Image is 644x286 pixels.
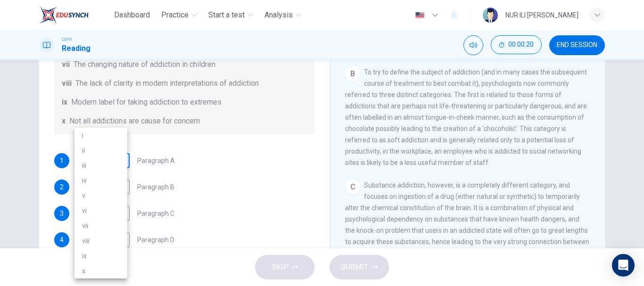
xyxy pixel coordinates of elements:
[74,158,127,173] li: iii
[74,173,127,188] li: iv
[74,248,127,263] li: ix
[74,143,127,158] li: ii
[74,218,127,233] li: vii
[74,233,127,248] li: viii
[74,188,127,203] li: v
[74,128,127,143] li: i
[612,254,635,277] div: Open Intercom Messenger
[74,263,127,278] li: x
[74,203,127,218] li: vi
